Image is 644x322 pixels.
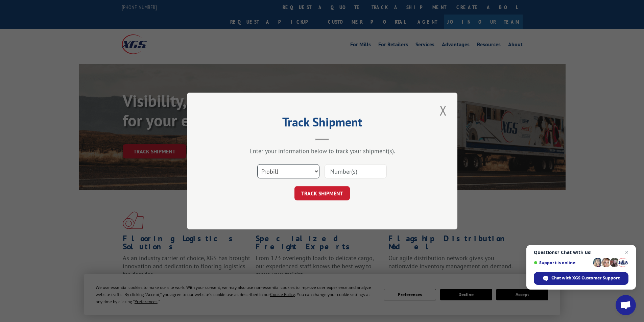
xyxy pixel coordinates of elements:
[325,164,387,178] input: Number(s)
[616,295,636,315] a: Open chat
[534,272,628,285] span: Chat with XGS Customer Support
[221,147,424,155] div: Enter your information below to track your shipment(s).
[551,275,620,281] span: Chat with XGS Customer Support
[294,186,350,200] button: TRACK SHIPMENT
[534,250,628,255] span: Questions? Chat with us!
[534,260,591,265] span: Support is online
[221,117,424,130] h2: Track Shipment
[437,101,449,120] button: Close modal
